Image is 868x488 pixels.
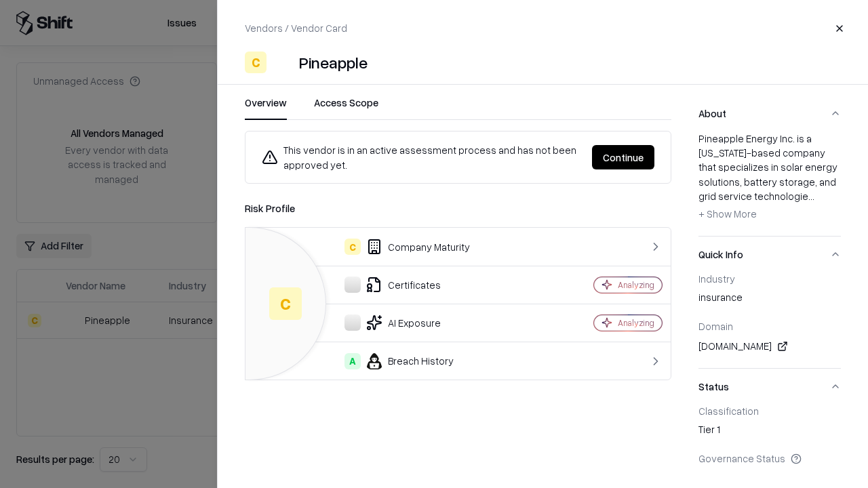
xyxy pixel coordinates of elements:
button: + Show More [698,203,757,225]
div: Quick Info [698,272,841,368]
img: Pineapple [272,52,294,73]
div: Tier 1 [698,422,841,441]
div: This vendor is in an active assessment process and has not been approved yet. [262,142,581,172]
div: About [698,131,841,236]
div: C [344,239,361,255]
div: Industry [698,272,841,285]
div: insurance [698,290,841,309]
div: Governance Status [698,452,841,464]
div: Breach History [256,353,547,369]
div: Company Maturity [256,239,547,255]
div: Risk Profile [245,200,671,216]
button: Quick Info [698,237,841,272]
div: C [269,287,302,320]
div: Analyzing [618,279,654,291]
div: A [344,353,361,369]
button: Overview [245,96,287,120]
div: Certificates [256,277,547,293]
span: ... [808,190,814,202]
div: Classification [698,405,841,417]
button: Access Scope [314,96,378,120]
span: + Show More [698,207,757,220]
div: Pineapple Energy Inc. is a [US_STATE]-based company that specializes in solar energy solutions, b... [698,131,841,225]
p: Vendors / Vendor Card [245,21,347,35]
div: Pineapple [299,52,368,73]
div: C [245,52,267,73]
div: [DOMAIN_NAME] [698,338,841,354]
div: AI Exposure [256,314,547,331]
button: About [698,96,841,131]
button: Status [698,369,841,405]
div: Analyzing [618,317,654,329]
div: Domain [698,320,841,332]
button: Continue [592,145,654,169]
